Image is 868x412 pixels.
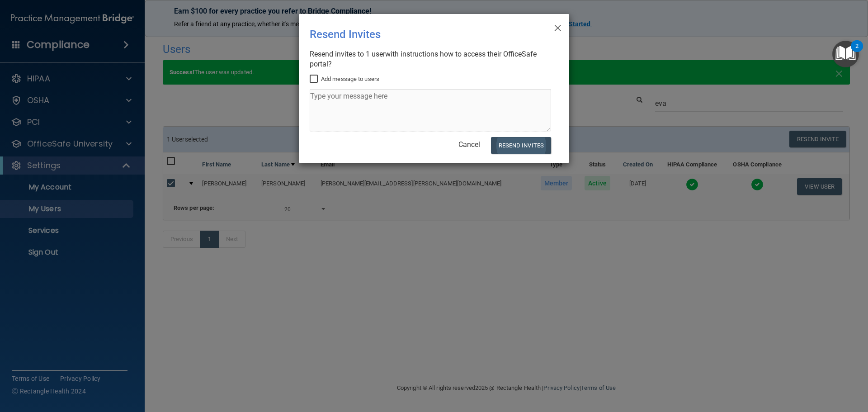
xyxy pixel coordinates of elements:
div: Resend Invites [310,21,521,47]
iframe: Drift Widget Chat Controller [823,350,857,384]
div: Resend invites to 1 user with instructions how to access their OfficeSafe portal? [310,49,551,69]
button: Resend Invites [491,137,551,154]
div: 2 [855,46,859,58]
span: × [554,18,562,36]
button: Open Resource Center, 2 new notifications [832,41,859,67]
input: Add message to users [310,76,320,83]
label: Add message to users [310,74,379,85]
a: Cancel [458,140,480,149]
